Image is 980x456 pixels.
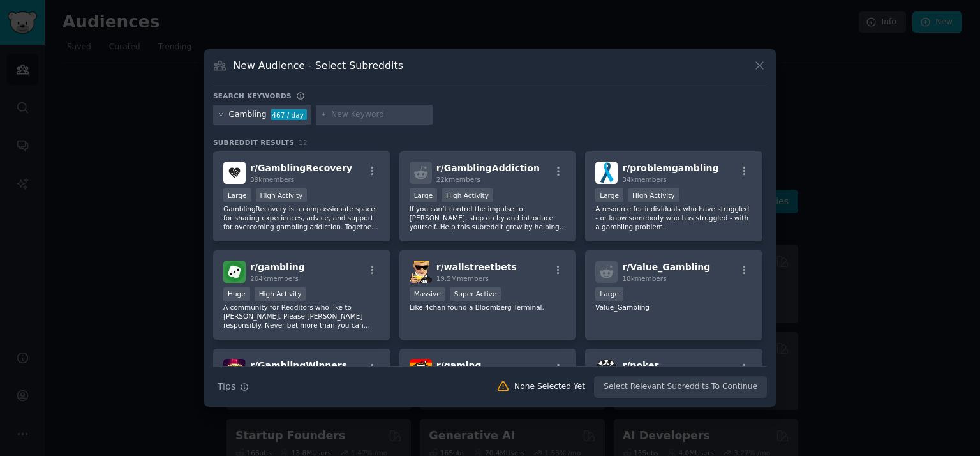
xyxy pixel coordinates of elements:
p: A resource for individuals who have struggled - or know somebody who has struggled - with a gambl... [595,204,752,231]
div: High Activity [256,188,308,202]
div: Super Active [450,287,501,301]
img: wallstreetbets [410,261,432,283]
img: GamblingRecovery [223,162,246,184]
h3: Search keywords [213,91,292,100]
img: gaming [410,359,432,381]
button: Tips [213,376,253,398]
span: 18k members [622,275,666,282]
div: Huge [223,287,250,301]
div: Gambling [229,109,267,121]
span: 39k members [250,176,294,183]
p: GamblingRecovery is a compassionate space for sharing experiences, advice, and support for overco... [223,204,380,231]
div: Large [595,287,623,301]
span: r/ gaming [436,360,482,370]
img: GamblingWinners [223,359,246,381]
span: 22k members [436,176,480,183]
span: Subreddit Results [213,138,294,147]
div: High Activity [628,188,679,202]
p: A community for Redditors who like to [PERSON_NAME]. Please [PERSON_NAME] responsibly. Never bet ... [223,303,380,330]
span: r/ poker [622,360,658,370]
p: If you can’t control the impulse to [PERSON_NAME], stop on by and introduce yourself. Help this s... [410,204,567,231]
p: Like 4chan found a Bloomberg Terminal. [410,303,567,312]
div: High Activity [442,188,493,202]
span: r/ Value_Gambling [622,262,710,272]
div: Large [595,188,623,202]
span: r/ GamblingWinners [250,360,347,370]
div: Large [410,188,438,202]
span: r/ problemgambling [622,163,718,173]
img: gambling [223,261,246,283]
input: New Keyword [331,109,428,121]
span: 204k members [250,275,299,282]
h3: New Audience - Select Subreddits [234,59,403,72]
div: 467 / day [271,109,307,121]
span: 34k members [622,176,666,183]
span: r/ wallstreetbets [436,262,517,272]
span: r/ GamblingRecovery [250,163,352,173]
div: Massive [410,287,445,301]
span: r/ gambling [250,262,305,272]
div: Large [223,188,251,202]
p: Value_Gambling [595,303,752,312]
span: 12 [299,139,308,146]
span: 19.5M members [436,275,489,282]
div: High Activity [255,287,306,301]
img: problemgambling [595,162,618,184]
span: r/ GamblingAddiction [436,163,540,173]
img: poker [595,359,618,381]
span: Tips [218,380,235,393]
div: None Selected Yet [514,381,585,393]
